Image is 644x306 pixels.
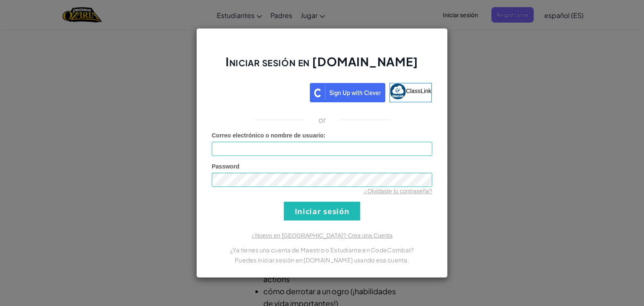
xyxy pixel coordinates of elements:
[252,232,392,239] a: ¿Nuevo en [GEOGRAPHIC_DATA]? Crea una Cuenta
[284,202,360,220] input: Iniciar sesión
[406,88,431,94] span: ClassLink
[318,115,326,125] p: or
[212,131,326,140] label: :
[212,163,239,170] span: Password
[212,132,324,139] span: Correo electrónico o nombre de usuario
[212,255,432,265] p: Puedes iniciar sesión en [DOMAIN_NAME] usando esa cuenta.
[364,188,432,194] a: ¿Olvidaste tu contraseña?
[212,54,432,78] h2: Iniciar sesión en [DOMAIN_NAME]
[390,83,406,99] img: classlink-logo-small.png
[310,83,385,102] img: clever_sso_button@2x.png
[208,82,310,101] iframe: Botón Iniciar sesión con Google
[212,245,432,255] p: ¿Ya tienes una cuenta de Maestro o Estudiante en CodeCombat?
